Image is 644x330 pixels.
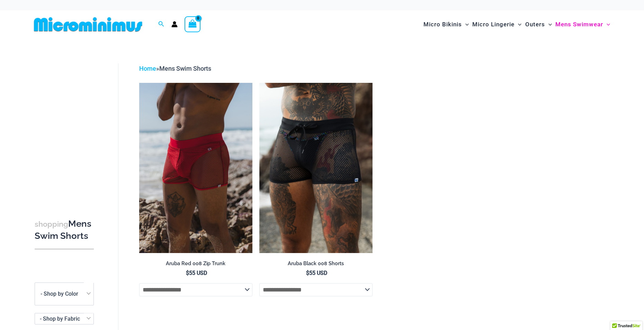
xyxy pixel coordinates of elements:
span: Mens Swim Shorts [159,65,211,72]
span: - Shop by Fabric [35,313,93,324]
span: - Shop by Color [35,283,94,305]
span: Menu Toggle [515,16,521,33]
span: Outers [525,16,545,33]
a: Aruba Red 008 Zip Trunk [139,260,252,269]
img: Aruba Red 008 Zip Trunk 05 [139,83,252,253]
a: OutersMenu ToggleMenu Toggle [524,14,554,35]
bdi: 55 USD [306,270,327,276]
span: shopping [35,220,68,228]
span: - Shop by Fabric [35,313,94,324]
span: Mens Swimwear [555,16,603,33]
a: Search icon link [158,20,164,29]
span: $ [306,270,309,276]
a: Aruba Red 008 Zip Trunk 05Aruba Red 008 Zip Trunk 04Aruba Red 008 Zip Trunk 04 [139,83,252,253]
span: $ [186,270,189,276]
span: Micro Lingerie [472,16,515,33]
img: Aruba Black 008 Shorts 01 [259,83,373,253]
nav: Site Navigation [421,13,613,36]
span: Menu Toggle [462,16,469,33]
a: Micro LingerieMenu ToggleMenu Toggle [471,14,523,35]
span: Menu Toggle [603,16,610,33]
a: Account icon link [171,21,178,27]
span: Micro Bikinis [423,16,462,33]
h2: Aruba Red 008 Zip Trunk [139,260,252,267]
a: Aruba Black 008 Shorts 01Aruba Black 008 Shorts 02Aruba Black 008 Shorts 02 [259,83,373,253]
span: - Shop by Fabric [40,315,80,322]
img: MM SHOP LOGO FLAT [31,17,145,32]
h3: Mens Swim Shorts [35,218,94,242]
span: » [139,65,211,72]
iframe: TrustedSite Certified [35,58,97,197]
a: View Shopping Cart, empty [185,16,200,32]
bdi: 55 USD [186,270,207,276]
span: - Shop by Color [41,290,78,297]
a: Home [139,65,156,72]
h2: Aruba Black 008 Shorts [259,260,373,267]
a: Mens SwimwearMenu ToggleMenu Toggle [554,14,612,35]
a: Aruba Black 008 Shorts [259,260,373,269]
a: Micro BikinisMenu ToggleMenu Toggle [422,14,471,35]
span: - Shop by Color [35,283,93,305]
span: Menu Toggle [545,16,552,33]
